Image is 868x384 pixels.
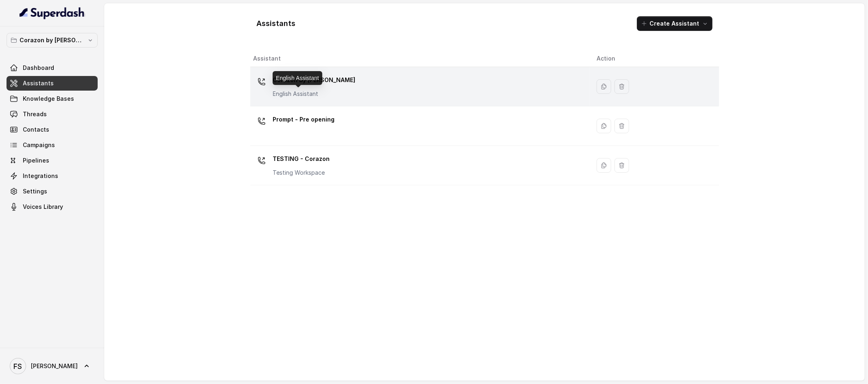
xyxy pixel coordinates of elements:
p: English Assistant [273,90,356,98]
span: Contacts [23,126,49,134]
span: Settings [23,187,47,195]
button: Corazon by [PERSON_NAME] [7,33,98,48]
a: Assistants [7,76,98,91]
button: Create Assistant [637,16,713,31]
span: Assistants [23,79,54,87]
a: Contacts [7,122,98,137]
a: Knowledge Bases [7,91,98,106]
a: Pipelines [7,153,98,168]
a: Voices Library [7,200,98,214]
span: Integrations [23,172,58,180]
span: Knowledge Bases [23,95,74,103]
p: Prompt - Pre opening [273,113,335,126]
span: Dashboard [23,64,54,72]
img: light.svg [20,7,85,20]
span: Pipelines [23,156,49,165]
p: Testing Workspace [273,169,330,177]
th: Assistant [250,50,590,67]
a: Campaigns [7,138,98,152]
h1: Assistants [257,17,296,30]
p: Corazon by [PERSON_NAME] [20,35,85,45]
a: Threads [7,107,98,121]
a: Integrations [7,169,98,183]
div: English Assistant [273,71,322,85]
span: Threads [23,110,47,118]
span: Voices Library [23,203,63,211]
text: FS [14,362,22,371]
span: Campaigns [23,141,55,149]
p: TESTING - Corazon [273,152,330,165]
th: Action [590,50,719,67]
a: [PERSON_NAME] [7,355,98,377]
a: Dashboard [7,61,98,75]
a: Settings [7,184,98,199]
span: [PERSON_NAME] [31,362,78,370]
